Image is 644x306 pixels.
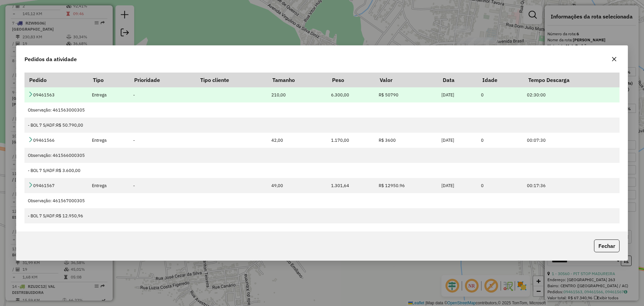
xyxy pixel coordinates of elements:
th: Tipo [88,73,129,87]
button: Fechar [594,239,620,252]
td: [DATE] [438,87,478,102]
td: R$ 3600 [375,133,438,148]
th: Tempo Descarga [524,73,620,87]
td: 00:17:36 [524,178,620,193]
td: - [129,178,196,193]
td: R$ 50790 [375,87,438,102]
div: - BOL 7 S/ADF: [28,213,616,219]
td: 42,00 [268,133,328,148]
td: 02:30:00 [524,87,620,102]
th: Valor [375,73,438,87]
td: [DATE] [438,178,478,193]
div: Observação: 461563000305 [28,107,616,113]
td: 0 [478,87,524,102]
td: 0 [478,133,524,148]
span: Entrega [92,137,107,143]
td: R$ 12950.96 [375,178,438,193]
span: Entrega [92,92,107,98]
td: 1.170,00 [328,133,375,148]
td: 09461567 [24,178,88,193]
td: 49,00 [268,178,328,193]
div: - BOL 7 S/ADF: [28,122,616,128]
td: - [129,87,196,102]
th: Data [438,73,478,87]
td: - [129,133,196,148]
th: Tipo cliente [196,73,268,87]
span: Pedidos da atividade [24,55,77,63]
td: 1.301,64 [328,178,375,193]
span: R$ 12.950,96 [56,213,83,219]
span: R$ 50.790,00 [56,122,83,128]
td: 09461566 [24,133,88,148]
th: Pedido [24,73,88,87]
th: Prioridade [129,73,196,87]
div: Observação: 461566000305 [28,152,616,159]
div: - BOL 7 S/ADF: [28,167,616,174]
td: 6.300,00 [328,87,375,102]
th: Tamanho [268,73,328,87]
th: Peso [328,73,375,87]
div: Observação: 461567000305 [28,198,616,204]
span: R$ 3.600,00 [56,168,80,173]
th: Idade [478,73,524,87]
td: 0 [478,178,524,193]
td: 09461563 [24,87,88,102]
td: 00:07:30 [524,133,620,148]
td: 210,00 [268,87,328,102]
span: Entrega [92,183,107,188]
td: [DATE] [438,133,478,148]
